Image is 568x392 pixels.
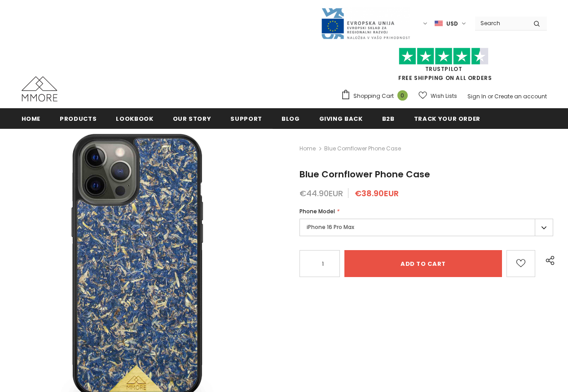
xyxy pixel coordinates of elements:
span: €44.90EUR [299,188,343,199]
img: MMORE Cases [22,76,57,101]
a: Lookbook [116,108,153,128]
span: Our Story [173,115,211,123]
span: USD [446,19,458,28]
a: Home [299,143,316,154]
span: Blue Cornflower Phone Case [299,168,430,181]
span: or [488,92,493,100]
a: Blog [282,108,300,128]
a: B2B [382,108,395,128]
a: Sign In [467,92,486,100]
img: USD [435,20,443,27]
a: support [230,108,262,128]
img: Javni Razpis [321,7,410,40]
a: Javni Razpis [321,19,410,27]
a: Trustpilot [425,65,462,73]
span: Wish Lists [431,92,457,101]
span: Phone Model [299,207,335,215]
a: Shopping Cart 0 [341,89,412,103]
img: Trust Pilot Stars [399,48,489,65]
a: Giving back [319,108,363,128]
a: Create an account [494,92,547,100]
span: Products [60,115,97,123]
span: Giving back [319,115,363,123]
span: FREE SHIPPING ON ALL ORDERS [341,52,547,82]
span: Blog [282,115,300,123]
a: Products [60,108,97,128]
a: Our Story [173,108,211,128]
input: Add to cart [344,250,502,277]
span: 0 [397,90,408,101]
span: Blue Cornflower Phone Case [324,143,401,154]
input: Search Site [475,17,527,30]
label: iPhone 16 Pro Max [299,219,553,236]
span: Lookbook [116,115,153,123]
span: Home [22,115,41,123]
span: support [230,115,262,123]
span: €38.90EUR [355,188,399,199]
a: Track your order [414,108,480,128]
a: Home [22,108,41,128]
span: B2B [382,115,395,123]
a: Wish Lists [418,88,457,104]
span: Track your order [414,115,480,123]
span: Shopping Cart [353,92,394,101]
